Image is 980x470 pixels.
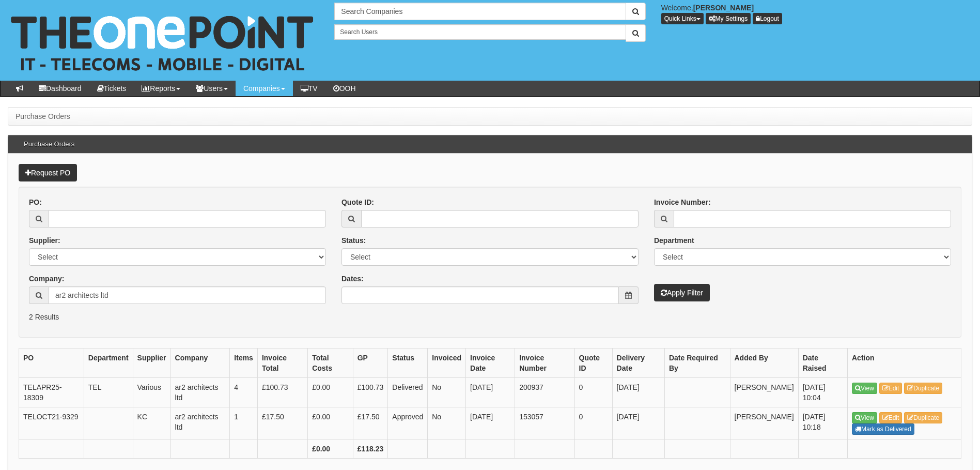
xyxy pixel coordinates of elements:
td: No [428,407,466,439]
td: 200937 [515,378,574,407]
td: [PERSON_NAME] [730,407,798,439]
label: Status: [341,235,366,246]
td: Various [133,378,170,407]
b: [PERSON_NAME] [693,4,754,12]
td: [DATE] [466,407,515,439]
td: [DATE] 10:18 [798,407,847,439]
td: 0 [574,378,612,407]
td: TELAPR25-18309 [19,378,84,407]
th: Status [388,348,428,378]
th: Supplier [133,348,170,378]
th: Company [170,348,230,378]
button: Quick Links [661,13,704,24]
label: Department [654,235,694,246]
th: Date Required By [664,348,730,378]
th: Invoice Total [257,348,307,378]
td: £100.73 [257,378,307,407]
a: View [852,383,877,394]
a: Edit [879,383,903,394]
label: Dates: [341,274,364,284]
th: Action [848,348,961,378]
td: 1 [230,407,258,439]
a: Users [188,81,236,96]
td: [DATE] [612,407,664,439]
button: Apply Filter [654,284,710,301]
td: £17.50 [257,407,307,439]
label: PO: [29,197,42,207]
td: No [428,378,466,407]
td: 0 [574,407,612,439]
a: View [852,412,877,423]
th: Items [230,348,258,378]
a: Logout [753,13,782,24]
td: 153057 [515,407,574,439]
td: [DATE] [466,378,515,407]
td: Delivered [388,378,428,407]
a: Dashboard [31,81,89,96]
td: £100.73 [353,378,388,407]
h3: Purchase Orders [19,135,80,153]
th: £118.23 [353,439,388,458]
th: Added By [730,348,798,378]
input: Search Users [334,24,626,40]
a: Edit [879,412,903,423]
a: My Settings [706,13,751,24]
td: 4 [230,378,258,407]
th: Quote ID [574,348,612,378]
td: [DATE] [612,378,664,407]
th: Invoice Date [466,348,515,378]
td: TEL [84,378,133,407]
input: Search Companies [334,3,626,20]
th: GP [353,348,388,378]
p: 2 Results [29,312,951,322]
a: TV [293,81,325,96]
th: Department [84,348,133,378]
th: Invoice Number [515,348,574,378]
td: £17.50 [353,407,388,439]
a: Mark as Delivered [852,423,914,435]
a: Duplicate [904,412,942,423]
li: Purchase Orders [15,111,70,122]
th: PO [19,348,84,378]
label: Supplier: [29,235,60,246]
th: Date Raised [798,348,847,378]
label: Company: [29,274,64,284]
td: ar2 architects ltd [170,407,230,439]
td: TELOCT21-9329 [19,407,84,439]
td: [DATE] 10:04 [798,378,847,407]
a: Request PO [19,164,77,181]
th: Delivery Date [612,348,664,378]
label: Invoice Number: [654,197,711,207]
td: £0.00 [308,378,353,407]
a: Duplicate [904,383,942,394]
td: £0.00 [308,407,353,439]
div: Welcome, [654,3,980,24]
td: ar2 architects ltd [170,378,230,407]
th: Total Costs [308,348,353,378]
label: Quote ID: [341,197,374,207]
td: KC [133,407,170,439]
a: Reports [134,81,188,96]
th: £0.00 [308,439,353,458]
td: [PERSON_NAME] [730,378,798,407]
td: Approved [388,407,428,439]
a: Companies [236,81,293,96]
a: Tickets [89,81,134,96]
th: Invoiced [428,348,466,378]
a: OOH [325,81,364,96]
